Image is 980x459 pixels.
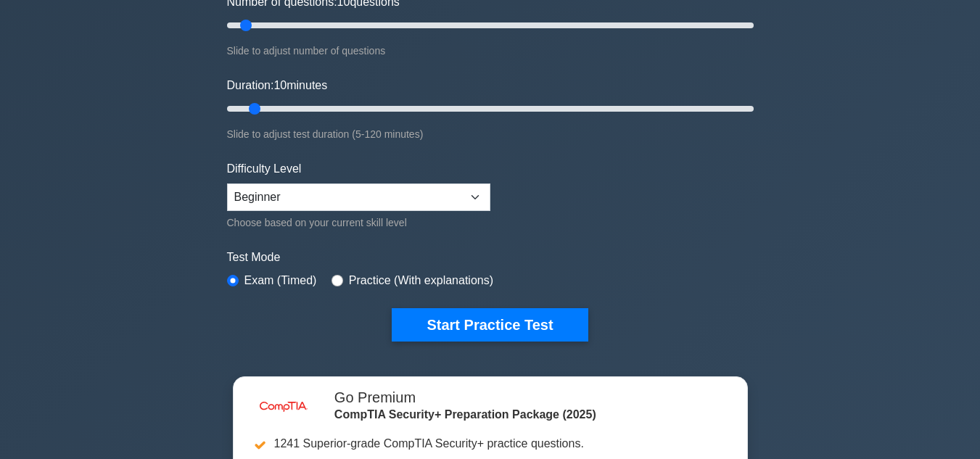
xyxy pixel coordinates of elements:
button: Start Practice Test [392,308,588,342]
div: Choose based on your current skill level [227,214,490,231]
label: Difficulty Level [227,160,302,178]
label: Duration: minutes [227,77,328,94]
div: Slide to adjust test duration (5-120 minutes) [227,125,754,143]
label: Exam (Timed) [244,272,317,289]
label: Test Mode [227,249,754,266]
label: Practice (With explanations) [349,272,493,289]
span: 10 [273,79,287,91]
div: Slide to adjust number of questions [227,42,754,59]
